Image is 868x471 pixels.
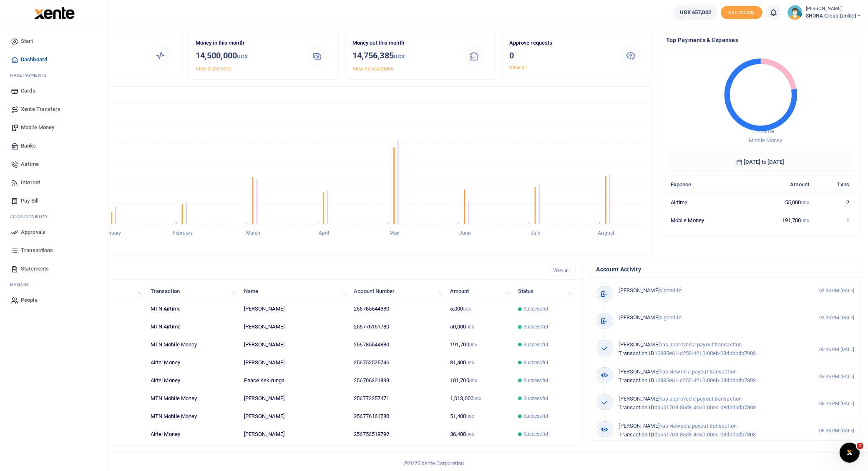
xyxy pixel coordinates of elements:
[445,425,513,443] td: 36,400
[239,390,349,408] td: [PERSON_NAME]
[819,346,854,353] small: 05:46 PM [DATE]
[21,265,49,273] span: Statements
[509,49,609,62] h3: 0
[7,210,101,223] li: Ac
[146,372,239,390] td: Airtel Money
[349,354,445,372] td: 256752525746
[7,69,101,82] li: M
[473,396,481,401] small: UGX
[819,400,854,407] small: 05:46 PM [DATE]
[146,425,239,443] td: Airtel Money
[523,323,548,331] span: Successful
[349,282,445,300] th: Account Number: activate to sort column ascending
[523,377,548,384] span: Successful
[7,137,101,155] a: Banks
[7,50,101,69] a: Dashboard
[469,378,477,383] small: UGX
[39,90,645,99] h4: Transactions Overview
[619,341,659,348] span: [PERSON_NAME]
[394,53,405,60] small: UGX
[7,192,101,210] a: Pay Bill
[619,287,659,293] span: [PERSON_NAME]
[670,5,721,20] li: Wallet ballance
[598,230,615,236] tspan: August
[146,282,239,300] th: Transaction: activate to sort column ascending
[14,72,47,78] span: ake Payments
[619,431,654,438] span: Transaction ID
[21,55,47,64] span: Dashboard
[466,432,474,437] small: UGX
[34,7,75,19] img: logo-large
[445,300,513,318] td: 5,000
[146,336,239,354] td: MTN Mobile Money
[801,218,809,223] small: UGX
[146,300,239,318] td: MTN Airtime
[819,314,854,321] small: 02:30 PM [DATE]
[746,193,814,211] td: 55,000
[619,313,795,322] p: signed-in
[7,82,101,100] a: Cards
[619,423,659,429] span: [PERSON_NAME]
[666,193,746,211] td: Airtime
[237,53,248,60] small: UGX
[239,282,349,300] th: Name: activate to sort column ascending
[349,336,445,354] td: 256785544880
[466,414,474,419] small: UGX
[349,300,445,318] td: 256785544880
[814,175,854,193] th: Txns
[349,425,445,443] td: 256753519792
[445,407,513,425] td: 51,400
[352,66,394,72] a: View transactions
[523,430,548,438] span: Successful
[352,39,453,48] p: Money out this month
[680,8,711,17] span: UGX 657,002
[509,65,527,70] a: View all
[819,427,854,434] small: 05:46 PM [DATE]
[840,443,860,463] iframe: Intercom live chat
[619,350,654,356] span: Transaction ID
[33,9,75,15] a: logo-small logo-large logo-large
[146,390,239,408] td: MTN Mobile Money
[21,37,33,45] span: Start
[619,395,795,412] p: has approved a payout transaction da651703-85d8-4c60-00ec-08dddbdb7803
[246,230,261,236] tspan: March
[196,66,231,72] a: View statement
[523,395,548,402] span: Successful
[619,377,654,383] span: Transaction ID
[445,372,513,390] td: 101,700
[319,230,330,236] tspan: April
[469,343,477,347] small: UGX
[445,282,513,300] th: Amount: activate to sort column ascending
[7,278,101,291] li: M
[819,287,854,294] small: 02:30 PM [DATE]
[21,296,38,304] span: People
[239,336,349,354] td: [PERSON_NAME]
[7,173,101,192] a: Internet
[196,49,296,63] h3: 14,500,000
[746,211,814,229] td: 191,700
[466,361,474,365] small: UGX
[549,265,576,276] a: View all
[787,5,861,20] a: profile-user [PERSON_NAME] SHONA Group Limited
[349,318,445,336] td: 256776161780
[466,325,474,329] small: UGX
[21,228,45,236] span: Approvals
[349,372,445,390] td: 256706301839
[523,412,548,420] span: Successful
[666,211,746,229] td: Mobile Money
[196,39,296,48] p: Money in this month
[7,241,101,260] a: Transactions
[239,318,349,336] td: [PERSON_NAME]
[666,35,854,45] h4: Top Payments & Expenses
[146,318,239,336] td: MTN Airtime
[619,368,795,385] p: has viewed a payout transaction 10885e61-c250-4210-00eb-08dddbdb7803
[21,197,38,205] span: Pay Bill
[7,223,101,241] a: Approvals
[173,230,193,236] tspan: February
[619,404,654,411] span: Transaction ID
[16,213,48,220] span: countability
[666,152,854,172] h6: [DATE] to [DATE]
[445,336,513,354] td: 191,700
[445,390,513,408] td: 1,013,000
[21,87,35,95] span: Cards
